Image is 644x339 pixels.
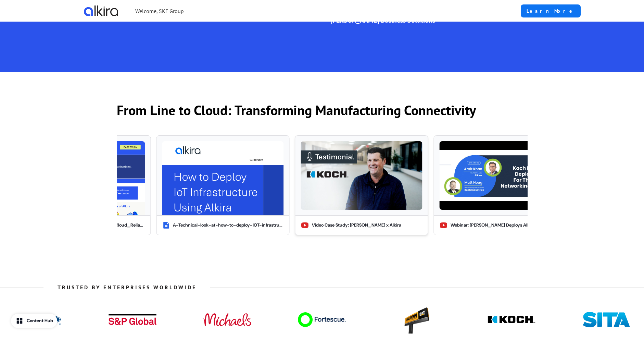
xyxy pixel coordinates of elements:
img: Koch Webinar 2 [440,141,561,210]
p: From Line to Cloud: Transforming Manufacturing Connectivity [117,100,528,120]
div: Webinar: [PERSON_NAME] Deploys Alkira for Their Cloud Networking Journey [451,222,561,229]
iframe: YouTube video player [3,3,225,133]
strong: [PERSON_NAME] Business Solutions [330,16,435,25]
strong: TRUSTED BY ENTERPRISES WORLDWIDE [58,284,197,291]
img: A-Technical-look-at-how-to-deploy-IOT-infrastructure.pdf [162,141,283,215]
img: Koch Video [301,141,422,210]
div: Content Hub [27,317,53,324]
div: Video Case Study: [PERSON_NAME] x Alkira [312,222,401,229]
a: Learn More [521,4,581,17]
div: A-Technical-look-at-how-to-deploy-IOT-infrastructure.pdf [173,222,283,229]
button: Koch Webinar 2Webinar: [PERSON_NAME] Deploys Alkira for Their Cloud Networking Journey [434,135,567,235]
div: Alkira_Case_Study_Manuf_Improve_Cloud_Reliability.pdf [34,222,145,229]
p: Welcome, SKF Group [135,7,184,15]
button: A-Technical-look-at-how-to-deploy-IOT-infrastructure.pdfA-Technical-look-at-how-to-deploy-IOT-inf... [156,135,289,235]
button: Content Hub [11,314,57,328]
button: Koch VideoVideo Case Study: [PERSON_NAME] x Alkira [295,135,428,235]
